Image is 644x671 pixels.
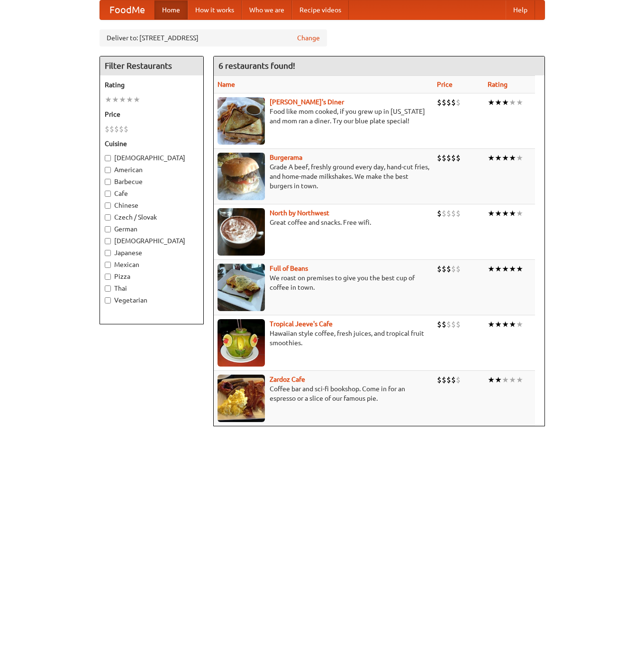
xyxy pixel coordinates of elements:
[488,319,495,330] li: ★
[451,153,456,163] li: $
[105,110,199,119] h5: Price
[488,97,495,108] li: ★
[488,264,495,274] li: ★
[516,264,523,274] li: ★
[516,97,523,108] li: ★
[105,262,111,268] input: Mexican
[105,250,111,256] input: Japanese
[495,208,502,219] li: ★
[105,284,199,293] label: Thai
[105,202,111,209] input: Chinese
[495,264,502,274] li: ★
[437,208,442,219] li: $
[114,124,119,134] li: $
[270,209,329,217] a: North by Northwest
[297,33,320,43] a: Change
[442,153,446,163] li: $
[509,208,516,219] li: ★
[451,319,456,330] li: $
[133,94,140,105] li: ★
[502,319,509,330] li: ★
[218,162,429,191] p: Grade A beef, freshly ground every day, hand-cut fries, and home-made milkshakes. We make the bes...
[442,264,446,274] li: $
[516,319,523,330] li: ★
[488,208,495,219] li: ★
[437,375,442,385] li: $
[218,384,429,403] p: Coffee bar and sci-fi bookshop. Come in for an espresso or a slice of our famous pie.
[270,376,305,383] b: Zardoz Cafe
[218,61,295,70] ng-pluralize: 6 restaurants found!
[100,0,154,19] a: FoodMe
[446,264,451,274] li: $
[105,94,112,105] li: ★
[446,208,451,219] li: $
[105,189,199,198] label: Cafe
[516,208,523,219] li: ★
[509,153,516,163] li: ★
[509,97,516,108] li: ★
[451,264,456,274] li: $
[242,0,292,19] a: Who we are
[112,94,119,105] li: ★
[502,153,509,163] li: ★
[218,208,265,256] img: north.jpg
[442,208,446,219] li: $
[218,273,429,292] p: We roast on premises to give you the best cup of coffee in town.
[437,97,442,108] li: $
[105,297,111,303] input: Vegetarian
[105,167,111,173] input: American
[218,264,265,311] img: beans.jpg
[456,264,461,274] li: $
[270,154,302,161] a: Burgerama
[270,98,344,106] b: [PERSON_NAME]'s Diner
[105,274,111,280] input: Pizza
[105,165,199,175] label: American
[502,375,509,385] li: ★
[218,329,429,348] p: Hawaiian style coffee, fresh juices, and tropical fruit smoothies.
[105,212,199,222] label: Czech / Slovak
[437,81,453,88] a: Price
[495,153,502,163] li: ★
[218,97,265,145] img: sallys.jpg
[218,319,265,367] img: jeeves.jpg
[502,264,509,274] li: ★
[456,319,461,330] li: $
[105,139,199,148] h5: Cuisine
[105,226,111,232] input: German
[218,375,265,422] img: zardoz.jpg
[270,265,308,272] a: Full of Beans
[292,0,349,19] a: Recipe videos
[119,124,124,134] li: $
[124,124,128,134] li: $
[456,97,461,108] li: $
[105,285,111,292] input: Thai
[451,208,456,219] li: $
[456,153,461,163] li: $
[105,236,199,246] label: [DEMOGRAPHIC_DATA]
[218,218,429,227] p: Great coffee and snacks. Free wifi.
[451,375,456,385] li: $
[218,81,235,88] a: Name
[446,97,451,108] li: $
[270,320,333,328] a: Tropical Jeeve's Cafe
[442,319,446,330] li: $
[488,81,508,88] a: Rating
[456,208,461,219] li: $
[495,319,502,330] li: ★
[502,97,509,108] li: ★
[446,319,451,330] li: $
[437,264,442,274] li: $
[105,153,199,163] label: [DEMOGRAPHIC_DATA]
[446,153,451,163] li: $
[105,177,199,186] label: Barbecue
[100,56,203,75] h4: Filter Restaurants
[437,153,442,163] li: $
[442,375,446,385] li: $
[154,0,188,19] a: Home
[218,107,429,126] p: Food like mom cooked, if you grew up in [US_STATE] and mom ran a diner. Try our blue plate special!
[509,375,516,385] li: ★
[218,153,265,200] img: burgerama.jpg
[506,0,535,19] a: Help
